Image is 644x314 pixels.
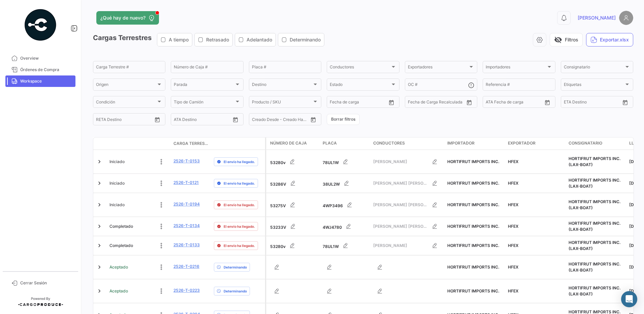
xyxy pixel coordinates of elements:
[620,97,630,107] button: Open calendar
[408,101,420,105] input: Desde
[508,264,518,270] span: HFEX
[386,97,396,107] button: Open calendar
[270,140,307,146] span: Número de Caja
[586,33,633,46] button: Exportar.xlsx
[373,159,428,165] span: [PERSON_NAME]
[373,180,428,186] span: [PERSON_NAME] [PERSON_NAME]
[113,118,140,123] input: Hasta
[247,36,272,43] span: Adelantado
[323,198,368,212] div: 4WP3496
[5,75,75,87] a: Workspace
[224,224,255,229] span: El envío ha llegado.
[173,242,200,248] a: 2526-T-0133
[569,178,620,189] span: HORTIFRUT IMPORTS INC. (LAX-BOAT)
[96,118,108,123] input: Desde
[171,138,211,149] datatable-header-cell: Carga Terrestre #
[20,67,73,73] span: Órdenes de Compra
[169,36,189,43] span: A tiempo
[323,239,368,252] div: 78UL1W
[206,36,229,43] span: Retrasado
[107,141,171,146] datatable-header-cell: Estado
[270,177,317,190] div: 53286V
[569,240,620,251] span: HORTIFRUT IMPORTS INC. (LAX-BOAT)
[508,181,518,186] span: HFEX
[373,202,428,208] span: [PERSON_NAME] [PERSON_NAME]
[425,101,452,105] input: Hasta
[508,159,518,164] span: HFEX
[109,202,125,208] span: Iniciado
[109,243,133,249] span: Completado
[447,202,499,207] span: HORTIFRUT IMPORTS INC.
[199,118,226,123] input: ATA Hasta
[109,223,133,229] span: Completado
[96,201,103,208] a: Expand/Collapse Row
[173,180,199,186] a: 2526-T-0121
[578,14,616,21] span: [PERSON_NAME]
[464,97,474,107] button: Open calendar
[508,243,518,248] span: HFEX
[224,202,255,208] span: El envío ha llegado.
[290,36,321,43] span: Determinando
[20,78,73,84] span: Workspace
[564,83,624,88] span: Etiquetas
[173,263,199,270] a: 2526-T-0216
[323,177,368,190] div: 38UL2W
[327,114,360,125] button: Borrar filtros
[270,198,317,212] div: 53275V
[270,239,317,252] div: 53280v
[5,64,75,75] a: Órdenes de Compra
[174,83,234,88] span: Parada
[569,140,602,146] span: Consignatario
[235,33,276,46] button: Adelantado
[373,243,428,249] span: [PERSON_NAME]
[173,140,208,147] span: Carga Terrestre #
[230,115,240,125] button: Open calendar
[157,33,192,46] button: A tiempo
[447,181,499,186] span: HORTIFRUT IMPORTS INC.
[569,285,620,296] span: HORTIFRUT IMPORTS INC. (LAX-BOAT)
[24,8,57,42] img: powered-by.png
[508,140,536,146] span: Exportador
[224,243,255,248] span: El envío ha llegado.
[96,83,156,88] span: Origen
[447,264,499,270] span: HORTIFRUT IMPORTS INC.
[447,243,499,248] span: HORTIFRUT IMPORTS INC.
[5,53,75,64] a: Overview
[100,14,146,21] span: ¿Qué hay de nuevo?
[373,223,428,229] span: [PERSON_NAME] [PERSON_NAME]
[320,137,371,150] datatable-header-cell: Placa
[323,155,368,168] div: 78UL1W
[373,140,405,146] span: Conductores
[266,137,320,150] datatable-header-cell: Número de Caja
[330,66,390,70] span: Conductores
[20,55,73,61] span: Overview
[621,291,637,307] div: Abrir Intercom Messenger
[109,288,128,294] span: Aceptado
[447,140,475,146] span: Importador
[252,83,312,88] span: Destino
[371,137,445,150] datatable-header-cell: Conductores
[96,288,103,294] a: Expand/Collapse Row
[109,159,125,165] span: Iniciado
[96,264,103,271] a: Expand/Collapse Row
[447,159,499,164] span: HORTIFRUT IMPORTS INC.
[330,101,342,105] input: Desde
[408,66,468,70] span: Exportadores
[93,33,326,46] h3: Cargas Terrestres
[173,223,200,229] a: 2526-T-0134
[173,287,200,293] a: 2526-T-0223
[569,221,620,232] span: HORTIFRUT IMPORTS INC. (LAX-BOAT)
[224,159,255,164] span: El envío ha llegado.
[486,66,546,70] span: Importadores
[542,97,552,107] button: Open calendar
[96,158,103,165] a: Expand/Collapse Row
[211,141,265,146] datatable-header-cell: Delay Status
[569,261,620,273] span: HORTIFRUT IMPORTS INC. (LAX-BOAT)
[508,202,518,207] span: HFEX
[270,220,317,233] div: 53233V
[566,137,626,150] datatable-header-cell: Consignatario
[323,140,337,146] span: Placa
[508,224,518,229] span: HFEX
[569,199,620,210] span: HORTIFRUT IMPORTS INC. (LAX-BOAT)
[323,220,368,233] div: 4WJ4780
